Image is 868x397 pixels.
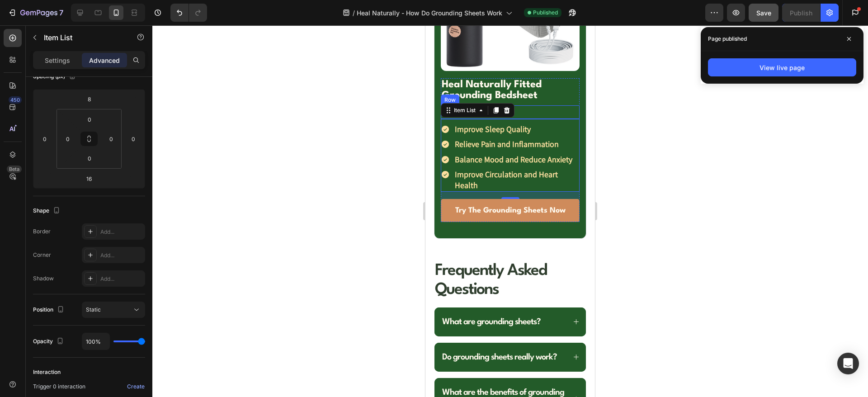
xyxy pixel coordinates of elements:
p: Settings [45,56,70,65]
p: Advanced [89,56,120,65]
input: 0px [80,151,99,165]
button: Publish [782,4,820,22]
input: 0px [104,132,118,146]
span: What are the benefits of grounding sheets? [17,363,139,385]
div: Add... [100,228,143,236]
button: 7 [4,4,67,22]
div: Open Intercom Messenger [837,353,859,374]
div: Interaction [33,368,61,376]
input: 0px [80,113,99,126]
p: Item List [44,32,121,43]
p: 7 [59,7,63,18]
span: Published [533,9,558,17]
div: Position [33,304,66,316]
input: 0 [127,132,140,146]
div: Shadow [33,274,54,283]
input: 0px [61,132,75,146]
span: Trigger 0 interaction [33,383,85,391]
span: Static [86,306,101,313]
span: / [353,8,355,18]
iframe: Design area [425,25,595,397]
div: View live page [759,63,805,72]
button: Create [127,381,145,392]
input: l [80,172,98,185]
p: Page published [708,34,747,43]
div: Opacity [33,336,66,348]
div: Shape [33,205,62,217]
input: s [80,92,98,106]
div: 450 [9,96,22,104]
div: Create [127,383,145,391]
input: Auto [82,333,109,350]
span: Save [756,9,771,17]
div: Border [33,227,51,236]
input: 0 [38,132,52,146]
div: Undo/Redo [170,4,207,22]
button: View live page [708,58,856,76]
span: Heal Naturally - How Do Grounding Sheets Work [357,8,502,18]
button: Static [82,302,145,318]
div: Corner [33,251,51,259]
div: Add... [100,275,143,283]
div: Publish [790,8,812,18]
div: Beta [7,165,22,173]
div: Add... [100,251,143,260]
button: Save [749,4,778,22]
